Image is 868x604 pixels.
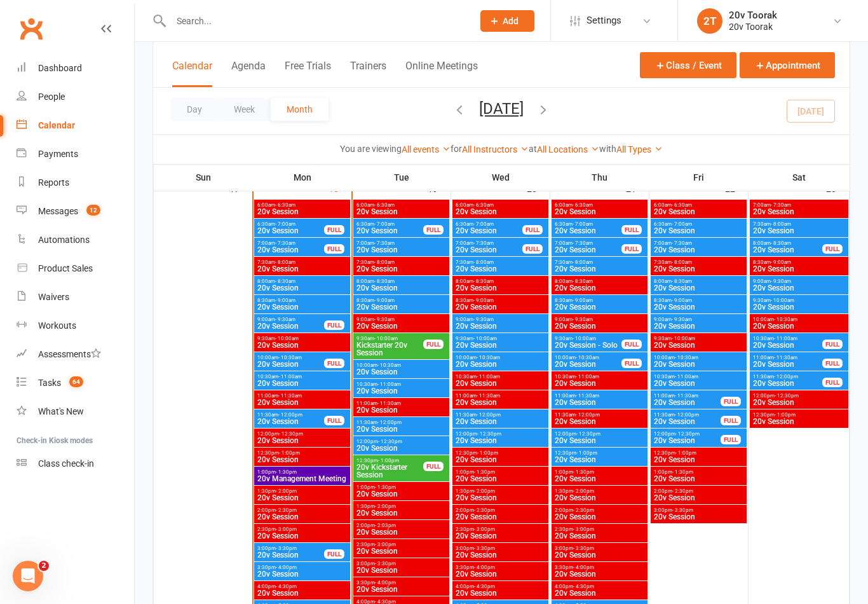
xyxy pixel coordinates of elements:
div: Reports [38,177,69,188]
span: 20v Session [554,399,645,406]
span: - 10:00am [672,336,695,341]
span: - 7:30am [771,202,791,208]
a: Clubworx [15,13,47,45]
div: Product Sales [38,263,93,273]
div: Automations [38,235,90,245]
span: 20v Session [455,322,546,330]
span: - 8:00am [473,259,494,265]
span: 20v Session [752,284,846,292]
span: 20v Session [653,265,744,273]
span: 20v Session [653,284,744,292]
span: - 10:30am [477,355,500,360]
span: Add [503,16,519,26]
span: 20v Session [356,368,447,376]
span: - 12:00pm [774,374,798,380]
span: - 9:00am [573,298,593,303]
span: - 10:00am [573,336,596,341]
span: 20v Session [752,418,846,425]
span: - 12:00pm [477,412,501,418]
span: - 9:30am [473,317,494,322]
span: - 8:00am [771,221,791,227]
span: 8:30am [752,259,846,265]
span: 7:00am [356,240,447,246]
span: 20v Session [257,399,348,406]
span: 8:30am [554,298,645,303]
span: - 7:30am [573,240,593,246]
span: - 7:00am [672,221,692,227]
span: Kickstarter 20v Session [356,341,424,357]
span: 10:30am [455,374,546,380]
span: 20v Session [356,387,447,395]
button: Trainers [350,60,386,87]
span: 20v Session [554,246,622,254]
span: 10:00am [752,317,846,322]
span: 9:30am [455,336,546,341]
span: 20v Session [653,208,744,216]
span: - 12:30pm [775,393,799,399]
span: 20v Session [554,380,645,387]
span: 20v Session [554,322,645,330]
div: FULL [324,244,344,254]
button: [DATE] [479,100,524,118]
span: 11:00am [455,393,546,399]
span: - 9:00am [771,259,791,265]
span: - 11:30am [377,401,401,406]
span: 11:30am [356,420,447,425]
span: 9:00am [257,317,325,322]
span: 20v Session [653,227,744,235]
span: 20v Session [356,265,447,273]
div: FULL [621,340,642,349]
span: 9:00am [455,317,546,322]
iframe: Intercom live chat [13,561,43,591]
span: 20v Session [356,406,447,414]
span: 6:00am [554,202,645,208]
span: - 11:00am [477,374,500,380]
span: 20v Session [653,246,744,254]
span: 9:30am [554,336,622,341]
span: 20v Session [752,303,846,311]
span: 20v Session [257,246,325,254]
span: - 6:30am [374,202,395,208]
span: - 7:30am [275,240,295,246]
span: 11:30am [257,412,325,418]
span: 20v Session [554,227,622,235]
span: 10:30am [257,374,348,380]
span: - 7:30am [374,240,395,246]
strong: You are viewing [340,144,402,154]
span: - 10:00am [374,336,398,341]
span: 20v Session [752,399,846,406]
div: FULL [324,416,344,425]
div: 20v Toorak [729,10,777,21]
span: 8:30am [356,298,447,303]
span: 20v Session [752,265,846,273]
div: FULL [621,244,642,254]
span: 7:30am [455,259,546,265]
span: 20v Session [356,227,424,235]
span: 7:30am [356,259,447,265]
span: - 8:30am [573,278,593,284]
a: All Types [616,144,663,154]
div: FULL [522,225,543,235]
span: - 6:30am [573,202,593,208]
div: Workouts [38,320,76,331]
span: 20v Session [653,418,721,425]
span: 20v Session [752,208,846,216]
span: 20v Session [356,284,447,292]
span: 20v Session [356,246,447,254]
th: Thu [550,164,649,191]
div: FULL [522,244,543,254]
span: 20v Session [257,360,325,368]
span: - 10:30am [675,355,698,360]
span: - 9:00am [275,298,295,303]
span: 11:00am [356,401,447,406]
div: FULL [621,225,642,235]
span: 20v Session [356,208,447,216]
a: Automations [17,226,134,254]
span: 20v Session [752,380,823,387]
span: 7:30am [752,221,846,227]
a: Product Sales [17,254,134,283]
span: 10:00am [653,355,744,360]
span: 8:00am [554,278,645,284]
span: 8:00am [356,278,447,284]
span: 11:00am [752,355,823,360]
